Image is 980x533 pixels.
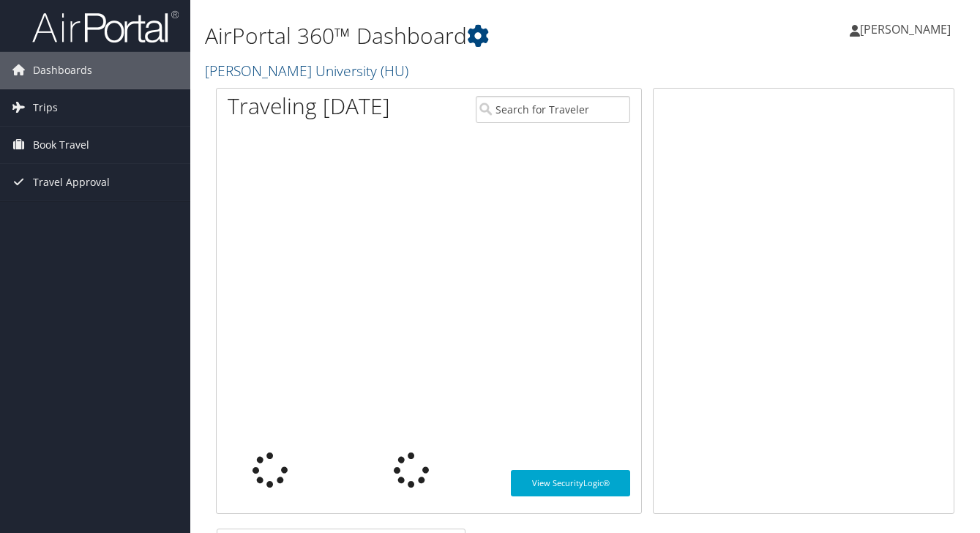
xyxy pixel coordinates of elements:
[860,21,951,37] span: [PERSON_NAME]
[228,91,390,122] h1: Traveling [DATE]
[32,10,179,44] img: airportal-logo.png
[511,470,630,496] a: View SecurityLogic®
[205,20,712,51] h1: AirPortal 360™ Dashboard
[205,61,412,81] a: [PERSON_NAME] University (HU)
[33,127,89,163] span: Book Travel
[33,164,110,201] span: Travel Approval
[850,7,965,51] a: [PERSON_NAME]
[476,96,631,123] input: Search for Traveler
[33,89,58,126] span: Trips
[33,52,92,89] span: Dashboards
